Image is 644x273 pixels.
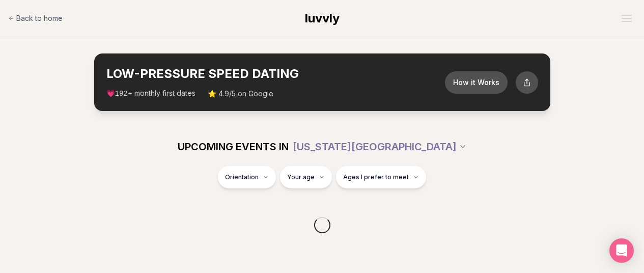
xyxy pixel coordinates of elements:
span: 💗 + monthly first dates [106,88,195,99]
a: luvvly [305,10,340,26]
span: 192 [115,90,128,98]
span: UPCOMING EVENTS IN [178,140,289,154]
button: Orientation [218,166,276,188]
span: Ages I prefer to meet [343,173,409,181]
button: Open menu [618,11,636,26]
button: Ages I prefer to meet [336,166,426,188]
h2: LOW-PRESSURE SPEED DATING [106,66,445,82]
span: ⭐ 4.9/5 on Google [208,89,273,99]
button: How it Works [445,71,508,94]
span: Your age [287,173,315,181]
a: Back to home [8,8,63,29]
span: Orientation [225,173,259,181]
div: Open Intercom Messenger [609,238,634,263]
button: [US_STATE][GEOGRAPHIC_DATA] [293,135,467,158]
button: Your age [280,166,332,188]
span: luvvly [305,11,340,25]
span: Back to home [16,13,63,23]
